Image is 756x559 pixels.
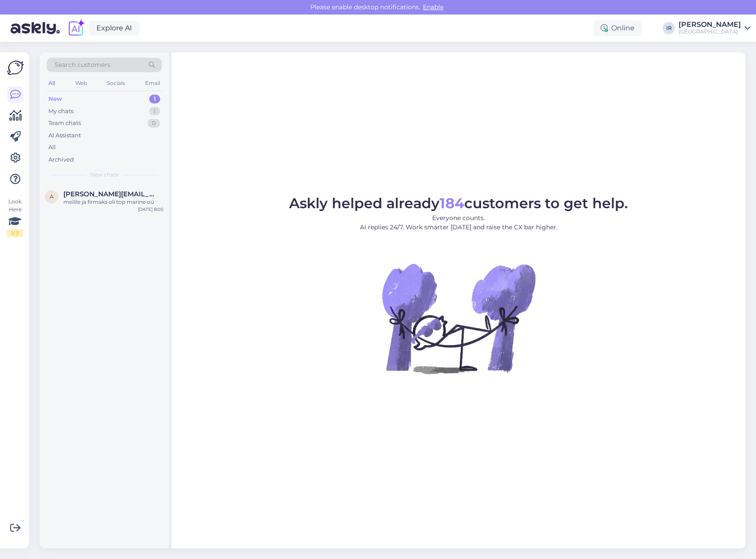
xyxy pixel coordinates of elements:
img: explore-ai [67,19,85,37]
div: [GEOGRAPHIC_DATA] [679,28,741,35]
div: All [47,77,57,89]
span: aleksandr@topmarine.ee [63,190,155,198]
div: 0 [147,119,160,128]
span: Enable [420,3,446,11]
div: Online [594,20,642,36]
b: 184 [440,195,464,212]
div: Email [143,77,162,89]
div: meilile ja firmaks oli top marine oü [63,198,164,206]
div: Look Here [7,198,23,237]
div: [DATE] 8:00 [138,206,164,213]
img: Askly Logo [7,59,24,76]
div: New [48,95,62,103]
div: 1 [149,95,160,103]
div: IR [663,22,675,34]
div: Archived [48,155,74,164]
span: New chats [90,171,118,179]
span: Askly helped already customers to get help. [289,195,628,212]
div: All [48,143,56,152]
a: Explore AI [89,21,139,36]
img: No Chat active [379,239,538,397]
span: a [50,193,54,200]
div: 1 [149,107,160,116]
a: [PERSON_NAME][GEOGRAPHIC_DATA] [679,21,751,35]
div: 1 / 3 [7,229,23,237]
div: My chats [48,107,73,116]
div: Socials [105,77,127,89]
div: [PERSON_NAME] [679,21,741,28]
p: Everyone counts. AI replies 24/7. Work smarter [DATE] and raise the CX bar higher. [289,213,628,232]
div: Web [73,77,89,89]
div: Team chats [48,119,81,128]
div: AI Assistant [48,131,81,140]
span: Search customers [55,60,110,70]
